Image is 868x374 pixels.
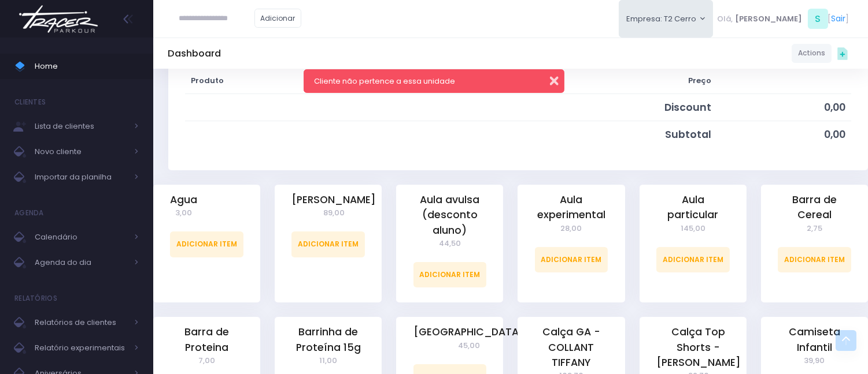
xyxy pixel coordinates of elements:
[170,324,243,355] a: Barra de Proteina
[535,223,608,234] span: 28,00
[656,192,730,223] a: Aula particular
[656,223,730,234] span: 145,00
[778,192,851,223] a: Barra de Cereal
[535,247,608,272] a: Adicionar Item
[35,59,139,74] span: Home
[185,68,367,94] th: Produto
[713,6,854,32] div: [ ]
[478,94,716,121] td: Discount
[735,13,802,25] span: [PERSON_NAME]
[778,247,851,272] a: Adicionar Item
[778,324,851,355] a: Camiseta Infantil
[535,192,608,223] a: Aula experimental
[778,355,851,366] span: 39,90
[478,68,716,94] th: Preço
[291,324,365,355] a: Barrinha de Proteína 15g
[413,340,525,351] span: 45,00
[656,247,730,272] a: Adicionar Item
[291,231,365,257] a: Adicionar Item
[14,201,44,225] h4: Agenda
[35,255,127,270] span: Agenda do dia
[14,287,57,310] h4: Relatórios
[778,223,851,234] span: 2,75
[413,192,487,238] a: Aula avulsa (desconto aluno)
[478,121,716,148] td: Subtotal
[14,91,46,114] h4: Clientes
[291,192,376,207] a: [PERSON_NAME]
[291,207,376,219] span: 89,00
[792,44,832,63] a: Actions
[413,238,487,249] span: 44,50
[170,355,243,366] span: 7,00
[413,324,525,339] a: [GEOGRAPHIC_DATA]
[291,355,365,366] span: 11,00
[170,192,197,207] a: Agua
[832,13,846,25] a: Sair
[35,119,127,134] span: Lista de clientes
[35,170,127,185] span: Importar da planilha
[716,94,851,121] td: 0,00
[254,9,302,28] a: Adicionar
[718,13,733,25] span: Olá,
[170,207,197,219] span: 3,00
[808,9,828,29] span: S
[413,262,487,287] a: Adicionar Item
[314,76,455,87] span: Cliente não pertence a essa unidade
[35,315,127,330] span: Relatórios de clientes
[168,48,221,59] h5: Dashboard
[716,121,851,148] td: 0,00
[35,230,127,245] span: Calendário
[170,231,243,257] a: Adicionar Item
[35,341,127,356] span: Relatório experimentais
[656,324,741,370] a: Calça Top Shorts - [PERSON_NAME]
[535,324,608,370] a: Calça GA - COLLANT TIFFANY
[35,144,127,159] span: Novo cliente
